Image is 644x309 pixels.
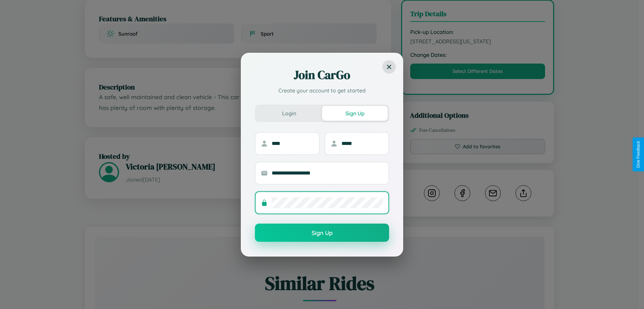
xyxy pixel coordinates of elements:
[636,141,641,168] div: Give Feedback
[255,86,389,94] p: Create your account to get started
[256,106,322,121] button: Login
[255,67,389,83] h2: Join CarGo
[322,106,388,121] button: Sign Up
[255,224,389,242] button: Sign Up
